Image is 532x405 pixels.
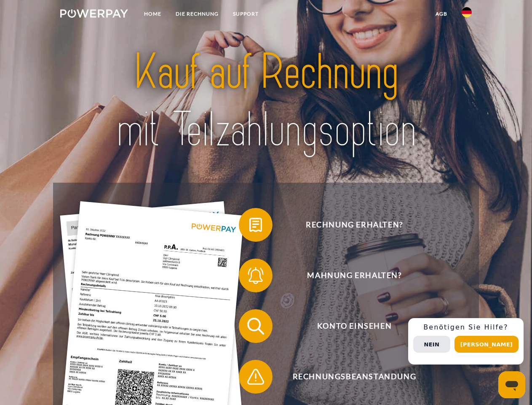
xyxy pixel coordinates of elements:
iframe: Schaltfläche zum Öffnen des Messaging-Fensters [498,371,525,398]
button: [PERSON_NAME] [454,336,519,353]
span: Konto einsehen [251,309,457,343]
span: Mahnung erhalten? [251,259,457,292]
img: qb_bill.svg [245,214,266,235]
img: title-powerpay_de.svg [80,40,452,162]
a: SUPPORT [226,6,266,22]
a: agb [428,6,454,22]
div: Schnellhilfe [408,318,524,364]
img: de [462,7,472,17]
span: Rechnungsbeanstandung [251,360,457,394]
button: Konto einsehen [239,309,458,343]
img: qb_bell.svg [245,265,266,286]
span: Rechnung erhalten? [251,208,457,242]
img: qb_warning.svg [245,366,266,387]
button: Rechnung erhalten? [239,208,458,242]
h3: Benötigen Sie Hilfe? [413,323,519,332]
img: logo-powerpay-white.svg [60,9,128,18]
button: Nein [413,336,450,353]
a: Home [137,6,168,22]
img: qb_search.svg [245,316,266,337]
a: DIE RECHNUNG [168,6,226,22]
button: Rechnungsbeanstandung [239,360,458,394]
button: Mahnung erhalten? [239,259,458,292]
